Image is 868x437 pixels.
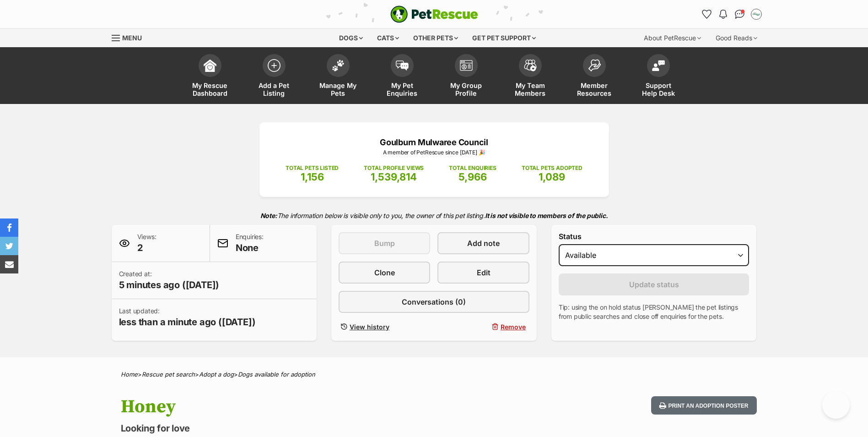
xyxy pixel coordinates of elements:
p: Enquiries: [236,232,264,254]
span: My Team Members [510,82,551,97]
button: Notifications [716,7,731,22]
img: member-resources-icon-8e73f808a243e03378d46382f2149f9095a855e16c252ad45f914b54edf8863c.svg [588,59,601,71]
p: TOTAL PROFILE VIEWS [364,164,424,172]
p: TOTAL PETS ADOPTED [522,164,582,172]
span: Edit [477,267,491,278]
ul: Account quick links [700,7,764,22]
a: Clone [339,262,430,284]
p: TOTAL PETS LISTED [286,164,339,172]
h1: Honey [121,396,508,417]
span: Remove [501,322,526,332]
span: 1,156 [301,171,324,183]
img: manage-my-pets-icon-02211641906a0b7f246fdf0571729dbe1e7629f14944591b6c1af311fb30b64b.svg [332,60,345,71]
img: pet-enquiries-icon-7e3ad2cf08bfb03b45e93fb7055b45f3efa6380592205ae92323e6603595dc1f.svg [396,60,409,71]
a: My Rescue Dashboard [178,49,242,104]
img: logo-e224e6f780fb5917bec1dbf3a21bbac754714ae5b6737aabdf751b685950b380.svg [390,5,478,23]
div: Dogs [333,29,369,47]
button: Update status [559,273,749,295]
span: None [236,241,264,254]
img: notifications-46538b983faf8c2785f20acdc204bb7945ddae34d4c08c2a6579f10ce5e182be.svg [719,10,727,19]
span: Bump [374,238,395,249]
label: Status [559,232,749,240]
p: TOTAL ENQUIRIES [449,164,496,172]
span: Conversations (0) [402,296,466,307]
img: add-pet-listing-icon-0afa8454b4691262ce3f59096e99ab1cd57d4a30225e0717b998d2c9b9846f56.svg [268,59,280,72]
a: Favourites [700,7,714,22]
div: About PetRescue [637,29,707,47]
a: My Pet Enquiries [370,49,434,104]
span: 1,539,814 [371,171,417,183]
a: Menu [112,29,148,45]
span: 5 minutes ago ([DATE]) [119,279,220,291]
div: Good Reads [709,29,764,47]
a: My Team Members [498,49,562,104]
a: Dogs available for adoption [238,371,315,378]
img: dashboard-icon-eb2f2d2d3e046f16d808141f083e7271f6b2e854fb5c12c21221c1fb7104beca.svg [204,59,216,72]
p: The information below is visible only to you, the owner of this pet listing. [112,206,757,225]
img: chat-41dd97257d64d25036548639549fe6c8038ab92f7586957e7f3b1b290dea8141.svg [735,10,744,19]
span: My Pet Enquiries [382,82,423,97]
span: My Group Profile [446,82,487,97]
span: My Rescue Dashboard [189,82,231,97]
a: Conversations [733,7,747,22]
p: A member of PetRescue since [DATE] 🎉 [273,148,595,157]
a: Member Resources [562,49,626,104]
div: > > > [98,371,771,378]
button: My account [749,7,764,22]
span: Add note [467,238,500,249]
span: Menu [122,34,142,42]
span: less than a minute ago ([DATE]) [119,316,256,328]
strong: It is not visible to members of the public. [485,212,608,219]
span: Support Help Desk [638,82,679,97]
iframe: Help Scout Beacon - Open [822,391,850,419]
img: help-desk-icon-fdf02630f3aa405de69fd3d07c3f3aa587a6932b1a1747fa1d2bba05be0121f9.svg [652,60,665,71]
a: Edit [437,262,529,284]
a: Home [121,371,138,378]
a: Support Help Desk [626,49,690,104]
div: Other pets [407,29,464,47]
p: Last updated: [119,306,256,328]
a: Add note [437,232,529,254]
span: Update status [629,279,679,290]
a: Manage My Pets [306,49,370,104]
p: Created at: [119,269,220,291]
img: group-profile-icon-3fa3cf56718a62981997c0bc7e787c4b2cf8bcc04b72c1350f741eb67cf2f40e.svg [460,60,473,71]
a: Rescue pet search [142,371,195,378]
img: Adam Skelly profile pic [752,10,761,19]
button: Print an adoption poster [651,396,756,415]
p: Looking for love [121,422,508,435]
div: Get pet support [466,29,542,47]
span: Manage My Pets [318,82,359,97]
p: Goulburn Mulwaree Council [273,136,595,148]
p: Tip: using the on hold status [PERSON_NAME] the pet listings from public searches and close off e... [559,303,749,321]
a: My Group Profile [434,49,498,104]
a: Add a Pet Listing [242,49,306,104]
a: View history [339,320,430,333]
span: View history [350,322,389,332]
button: Remove [437,320,529,333]
a: Conversations (0) [339,291,529,313]
strong: Note: [260,212,277,219]
a: Adopt a dog [199,371,234,378]
a: PetRescue [390,5,478,23]
p: Views: [137,232,156,254]
span: 2 [137,241,156,254]
div: Cats [371,29,405,47]
span: Clone [374,267,395,278]
span: 5,966 [458,171,487,183]
button: Bump [339,232,430,254]
span: Member Resources [574,82,615,97]
img: team-members-icon-5396bd8760b3fe7c0b43da4ab00e1e3bb1a5d9ba89233759b79545d2d3fc5d0d.svg [524,60,537,71]
span: 1,089 [539,171,565,183]
span: Add a Pet Listing [253,82,295,97]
